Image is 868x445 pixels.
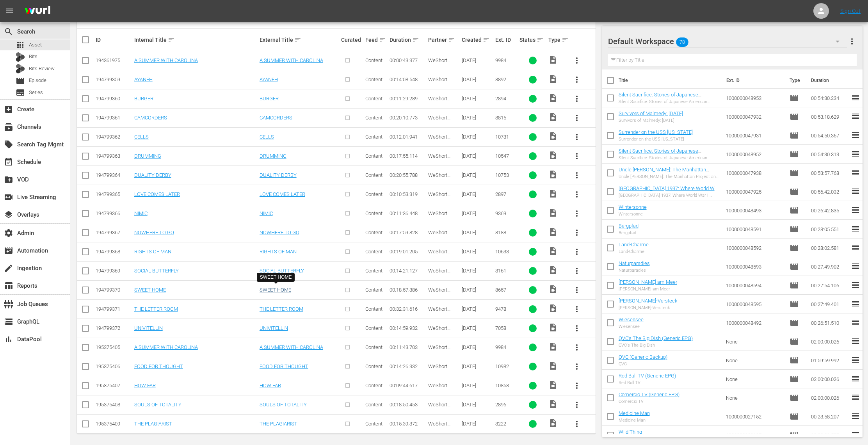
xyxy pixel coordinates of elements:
span: Video [548,265,558,275]
a: QVC (Generic Backup) [619,354,667,360]
a: HOW FAR [260,383,281,388]
div: [GEOGRAPHIC_DATA] 1937: Where World War II Began [619,193,720,198]
span: sort [168,36,175,43]
span: Video [548,112,558,122]
span: WeShort S.R.L [428,172,450,184]
span: more_vert [572,151,582,161]
span: more_vert [572,75,582,84]
a: AYANEH [260,77,278,82]
a: CELLS [134,134,149,140]
div: Internal Title [134,35,257,44]
span: Asset [16,40,25,50]
div: External Title [260,35,339,44]
span: Reports [4,281,13,290]
span: Content [365,249,382,255]
span: Video [548,74,558,84]
div: 00:17:55.114 [390,153,426,159]
div: Silent Sacrifice: Stories of Japanese American Incarceration - Part 1 [619,155,720,160]
span: WeShort S.R.L [428,268,450,279]
span: Content [365,287,382,293]
a: BURGER [260,96,279,101]
td: 00:54:30.234 [808,89,851,107]
span: Video [548,132,558,141]
span: reorder [851,280,860,290]
button: more_vert [567,51,586,70]
div: 194799364 [96,172,132,178]
a: Survivors of Malmedy: [DATE] [619,110,683,116]
span: Schedule [4,157,13,167]
span: Content [365,134,382,140]
span: 10633 [495,249,509,255]
a: QVC's The Big Dish (Generic EPG) [619,335,693,341]
th: Duration [806,69,853,91]
span: Series [29,89,43,96]
span: WeShort S.R.L [428,96,450,107]
span: more_vert [572,285,582,295]
td: 1000000048953 [723,89,787,107]
div: [DATE] [462,77,493,82]
span: Job Queues [4,299,13,309]
span: WeShort S.R.L [428,230,450,241]
button: more_vert [567,242,586,261]
a: Silent Sacrifice: Stories of Japanese American Incarceration - Part 2 [619,92,701,103]
div: Land-Charme [619,249,649,254]
div: Ext. ID [495,37,517,43]
span: Video [548,93,558,103]
span: Video [548,227,558,237]
div: Partner [428,35,459,44]
a: UNIVITELLIN [134,325,163,331]
button: more_vert [567,89,586,108]
div: [DATE] [462,230,493,235]
span: Episode [790,224,799,234]
span: 2897 [495,191,506,197]
span: more_vert [572,343,582,352]
td: 00:27:54.106 [808,276,851,295]
a: NIMIC [134,210,148,216]
a: NIMIC [260,210,273,216]
a: Wild Thing [619,429,642,435]
button: more_vert [567,223,586,242]
span: Live Streaming [4,192,13,202]
div: 194799369 [96,268,132,274]
span: sort [412,36,419,43]
button: more_vert [567,376,586,395]
span: more_vert [572,132,582,142]
span: Content [365,230,382,235]
div: 00:00:43.377 [390,57,426,63]
div: Feed [365,35,387,44]
span: Video [548,285,558,294]
div: 194799362 [96,134,132,140]
span: VOD [4,175,13,184]
div: Wintersonne [619,212,647,217]
span: 9369 [495,210,506,216]
div: 00:14:08.548 [390,77,426,82]
td: 00:28:05.551 [808,220,851,239]
div: 194361975 [96,57,132,63]
button: more_vert [567,415,586,433]
div: [DATE] [462,172,493,178]
div: 00:10:53.319 [390,191,426,197]
span: Episode [790,150,799,159]
a: THE LETTER ROOM [134,306,178,312]
div: 00:19:01.205 [390,249,426,255]
a: A SUMMER WITH CAROLINA [134,57,198,63]
div: Naturparadies [619,268,650,273]
span: more_vert [572,209,582,218]
a: RIGHTS OF MAN [134,249,171,255]
a: SOULS OF TOTALITY [134,402,181,408]
span: WeShort S.R.L [428,153,450,165]
span: more_vert [572,56,582,65]
td: 1000000047931 [723,126,787,145]
div: ID [96,37,132,43]
td: 1000000047932 [723,107,787,126]
td: 00:26:42.835 [808,201,851,220]
span: Video [548,151,558,160]
span: more_vert [572,94,582,103]
div: [DATE] [462,153,493,159]
a: SWEET HOME [134,287,166,293]
button: more_vert [567,204,586,223]
span: reorder [851,93,860,102]
span: Search Tag Mgmt [4,140,13,149]
span: 10547 [495,153,509,159]
span: reorder [851,168,860,177]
